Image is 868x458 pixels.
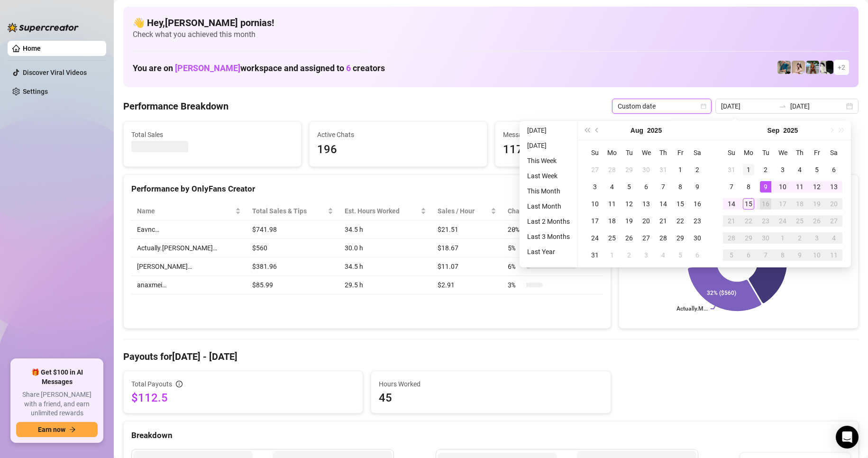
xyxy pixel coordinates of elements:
[589,215,601,227] div: 17
[523,216,574,227] li: Last 2 Months
[247,276,339,294] td: $85.99
[726,164,737,175] div: 31
[640,198,652,210] div: 13
[794,249,805,261] div: 9
[623,181,635,192] div: 5
[779,102,786,110] span: to
[655,161,672,178] td: 2025-07-31
[675,249,686,261] div: 5
[757,195,774,212] td: 2025-09-16
[740,178,757,195] td: 2025-09-08
[621,247,638,264] td: 2025-09-02
[623,164,635,175] div: 29
[247,257,339,276] td: $381.96
[603,247,621,264] td: 2025-09-01
[726,232,737,244] div: 28
[760,198,771,210] div: 16
[767,121,780,140] button: Choose a month
[638,195,655,212] td: 2025-08-13
[689,161,706,178] td: 2025-08-02
[672,229,689,247] td: 2025-08-29
[606,198,618,210] div: 11
[743,232,754,244] div: 29
[176,381,183,387] span: info-circle
[606,215,618,227] div: 18
[794,181,805,192] div: 11
[346,63,351,73] span: 6
[582,121,592,140] button: Last year (Control + left)
[131,276,247,294] td: anaxmei…
[23,69,87,76] a: Discover Viral Videos
[779,102,786,110] span: swap-right
[726,181,737,192] div: 7
[621,212,638,229] td: 2025-08-19
[345,206,419,216] div: Est. Hours Worked
[640,164,652,175] div: 30
[606,232,618,244] div: 25
[689,247,706,264] td: 2025-09-06
[808,212,825,229] td: 2025-09-26
[808,178,825,195] td: 2025-09-12
[339,276,432,294] td: 29.5 h
[740,247,757,264] td: 2025-10-06
[603,178,621,195] td: 2025-08-04
[621,161,638,178] td: 2025-07-29
[689,195,706,212] td: 2025-08-16
[689,229,706,247] td: 2025-08-30
[743,181,754,192] div: 8
[606,164,618,175] div: 28
[603,212,621,229] td: 2025-08-18
[247,202,339,220] th: Total Sales & Tips
[638,178,655,195] td: 2025-08-06
[123,100,228,113] h4: Performance Breakdown
[808,161,825,178] td: 2025-09-05
[723,229,740,247] td: 2025-09-28
[676,306,707,312] text: Actually.M...
[508,206,590,216] span: Chat Conversion
[820,61,833,74] img: comicaltaco
[38,426,65,433] span: Earn now
[623,215,635,227] div: 19
[623,232,635,244] div: 26
[432,220,502,239] td: $21.51
[689,212,706,229] td: 2025-08-23
[131,202,247,220] th: Name
[794,232,805,244] div: 2
[740,161,757,178] td: 2025-09-01
[692,181,703,192] div: 9
[743,198,754,210] div: 15
[774,144,791,161] th: We
[658,198,669,210] div: 14
[133,29,849,40] span: Check what you achieved this month
[760,249,771,261] div: 7
[655,229,672,247] td: 2025-08-28
[692,198,703,210] div: 16
[658,181,669,192] div: 7
[586,144,603,161] th: Su
[630,121,643,140] button: Choose a month
[794,164,805,175] div: 4
[672,212,689,229] td: 2025-08-22
[726,249,737,261] div: 5
[247,220,339,239] td: $741.98
[689,144,706,161] th: Sa
[658,164,669,175] div: 31
[655,195,672,212] td: 2025-08-14
[791,247,808,264] td: 2025-10-09
[586,178,603,195] td: 2025-08-03
[502,202,603,220] th: Chat Conversion
[603,144,621,161] th: Mo
[638,161,655,178] td: 2025-07-30
[723,195,740,212] td: 2025-09-14
[774,178,791,195] td: 2025-09-10
[432,202,502,220] th: Sales / Hour
[133,16,849,29] h4: 👋 Hey, [PERSON_NAME] pornias !
[603,195,621,212] td: 2025-08-11
[792,61,805,74] img: anaxmei
[589,198,601,210] div: 10
[16,390,98,418] span: Share [PERSON_NAME] with a friend, and earn unlimited rewards
[603,229,621,247] td: 2025-08-25
[432,239,502,257] td: $18.67
[508,224,523,235] span: 20 %
[618,99,706,113] span: Custom date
